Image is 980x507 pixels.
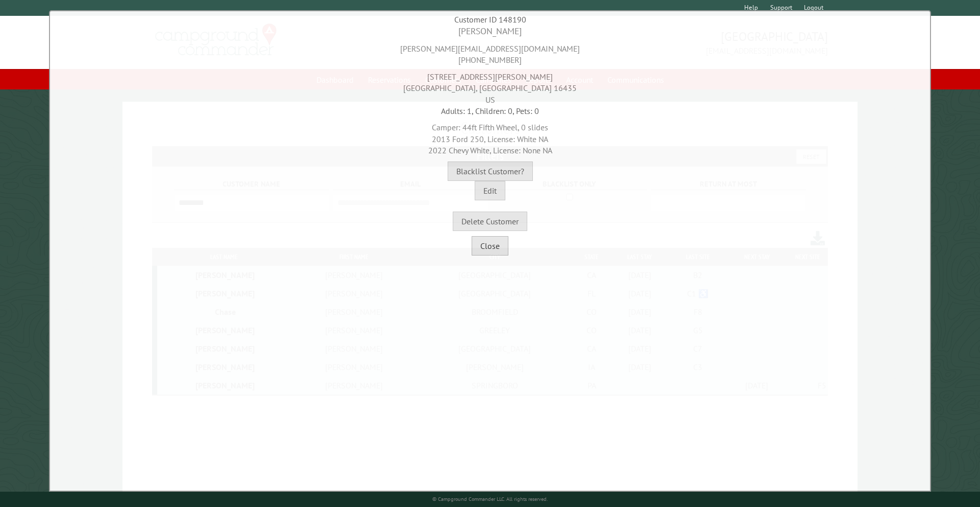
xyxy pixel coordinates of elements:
[53,117,927,156] div: Camper: 44ft Fifth Wheel, 0 slides
[53,105,927,117] div: Adults: 1, Children: 0, Pets: 0
[472,236,508,256] button: Close
[53,14,927,25] div: Customer ID 148190
[453,212,527,231] button: Delete Customer
[53,66,927,105] div: [STREET_ADDRESS][PERSON_NAME] [GEOGRAPHIC_DATA], [GEOGRAPHIC_DATA] 16435 US
[475,181,505,200] button: Edit
[53,38,927,66] div: [PERSON_NAME][EMAIL_ADDRESS][DOMAIN_NAME] [PHONE_NUMBER]
[53,25,927,38] div: [PERSON_NAME]
[432,134,548,144] span: 2013 Ford 250, License: White NA
[428,145,552,155] span: 2022 Chevy White, License: None NA
[448,162,533,181] button: Blacklist Customer?
[432,496,548,502] small: © Campground Commander LLC. All rights reserved.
